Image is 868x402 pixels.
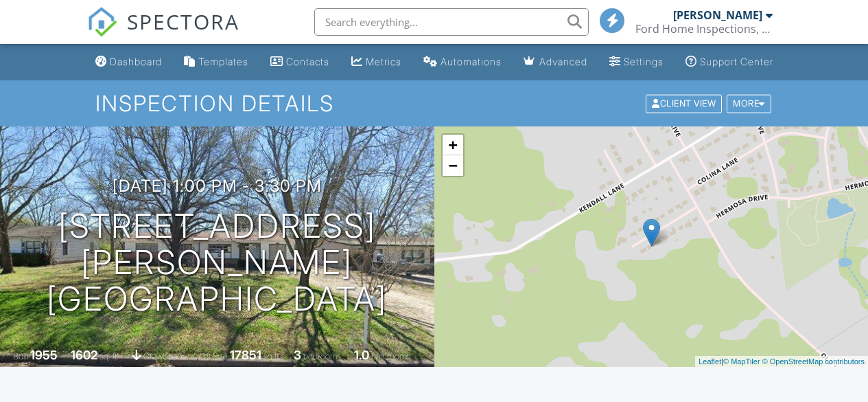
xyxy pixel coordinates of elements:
div: Ford Home Inspections, PLLC [635,22,773,36]
div: Automations [441,56,502,67]
a: Client View [644,98,725,108]
span: Built [13,351,28,361]
a: Zoom in [443,135,463,155]
div: Settings [624,56,664,67]
span: Lot Size [199,351,228,361]
a: Leaflet [699,357,721,366]
div: [PERSON_NAME] [673,8,762,22]
a: Support Center [680,49,779,75]
div: 1.0 [354,348,369,362]
div: 17851 [230,348,261,362]
a: Templates [178,49,254,75]
span: SPECTORA [127,7,239,36]
div: Templates [198,56,248,67]
h1: [STREET_ADDRESS][PERSON_NAME] [GEOGRAPHIC_DATA] [22,208,412,317]
span: sq. ft. [99,351,119,361]
div: More [727,94,771,113]
h1: Inspection Details [95,91,772,115]
div: Dashboard [110,56,162,67]
a: Dashboard [90,49,167,75]
span: bathrooms [371,351,410,361]
a: SPECTORA [87,19,239,47]
div: | [695,356,868,368]
a: Advanced [518,49,593,75]
a: Zoom out [443,155,463,176]
img: The Best Home Inspection Software - Spectora [87,7,117,37]
span: crawlspace [143,351,186,361]
h3: [DATE] 1:00 pm - 3:30 pm [113,177,322,195]
span: bedrooms [303,351,341,361]
div: Support Center [700,56,773,67]
div: 3 [294,348,301,362]
div: 1602 [71,348,97,362]
input: Search everything... [314,8,589,36]
span: sq.ft. [263,351,281,361]
div: 1955 [30,348,58,362]
a: Automations (Basic) [418,49,507,75]
div: Contacts [286,56,329,67]
a: Metrics [346,49,407,75]
a: © MapTiler [723,357,760,366]
a: Settings [604,49,669,75]
a: © OpenStreetMap contributors [762,357,865,366]
a: Contacts [265,49,335,75]
div: Advanced [539,56,587,67]
div: Client View [646,94,722,113]
div: Metrics [366,56,401,67]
